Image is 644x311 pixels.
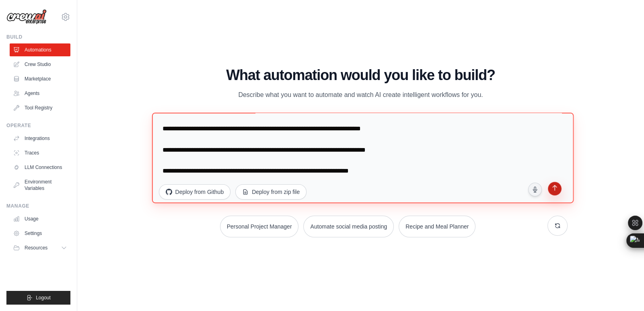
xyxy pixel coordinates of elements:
[604,272,644,311] iframe: Chat Widget
[10,43,70,56] a: Automations
[36,295,51,301] span: Logout
[10,212,70,225] a: Usage
[6,34,70,40] div: Build
[6,122,70,129] div: Operate
[10,146,70,159] a: Traces
[10,87,70,100] a: Agents
[10,132,70,145] a: Integrations
[6,9,47,25] img: Logo
[10,72,70,85] a: Marketplace
[235,184,307,200] button: Deploy from zip file
[303,216,394,237] button: Automate social media posting
[10,227,70,240] a: Settings
[10,241,70,254] button: Resources
[6,291,70,305] button: Logout
[154,67,568,83] h1: What automation would you like to build?
[6,203,70,209] div: Manage
[159,184,231,200] button: Deploy from Github
[10,161,70,174] a: LLM Connections
[10,101,70,114] a: Tool Registry
[25,245,47,251] span: Resources
[10,175,70,195] a: Environment Variables
[226,90,496,100] p: Describe what you want to automate and watch AI create intelligent workflows for you.
[399,216,475,237] button: Recipe and Meal Planner
[10,58,70,71] a: Crew Studio
[220,216,299,237] button: Personal Project Manager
